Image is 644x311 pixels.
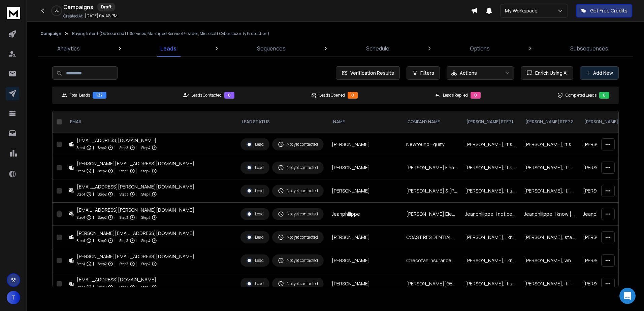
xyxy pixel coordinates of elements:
p: Subsequences [570,44,608,53]
p: | [136,237,137,244]
p: Leads [160,44,176,53]
p: Step 4 [141,214,150,221]
td: [PERSON_NAME], I know keeping operations smooth at COAST RESIDENTIAL FUNDING is a constant challe... [461,226,520,249]
p: Step 3 [120,284,128,290]
div: [PERSON_NAME][EMAIL_ADDRESS][DOMAIN_NAME] [77,160,194,167]
td: [PERSON_NAME] & [PERSON_NAME], Attorneys at Law [402,179,461,203]
p: Leads Replied [443,93,468,98]
p: [DATE] 04:48 PM [85,13,118,19]
p: Created At: [63,13,84,19]
div: [EMAIL_ADDRESS][PERSON_NAME][DOMAIN_NAME] [77,207,194,213]
p: Step 2 [98,284,106,290]
p: | [136,284,137,290]
p: Step 1 [77,191,85,198]
td: [PERSON_NAME] Financial [402,156,461,179]
p: | [93,214,94,221]
div: 0 [348,92,358,99]
td: [PERSON_NAME] Electronics [402,203,461,226]
p: Step 4 [141,237,150,244]
div: Not yet contacted [278,165,318,171]
th: EMAIL [65,111,236,133]
p: | [93,284,94,290]
p: | [115,144,116,151]
div: Lead [246,257,264,264]
div: Lead [246,165,264,171]
p: Step 3 [120,144,128,151]
td: [PERSON_NAME] [328,272,402,296]
p: Step 1 [77,237,85,244]
a: Schedule [362,40,393,57]
div: [PERSON_NAME][EMAIL_ADDRESS][DOMAIN_NAME] [77,230,194,237]
td: [PERSON_NAME], it looks like [PERSON_NAME] Financial has focused on educating clients about secur... [520,156,579,179]
td: COAST RESIDENTIAL FUNDING [402,226,461,249]
button: Enrich Using AI [521,66,573,80]
td: [PERSON_NAME][GEOGRAPHIC_DATA][PERSON_NAME] [402,272,461,296]
div: [EMAIL_ADDRESS][DOMAIN_NAME] [77,276,157,283]
p: Step 2 [98,261,106,267]
p: Schedule [366,44,389,53]
div: Not yet contacted [278,257,318,264]
a: Subsequences [566,40,612,57]
td: Jeanphilippe, I noticed [PERSON_NAME] Electronics works hard to keep operations smooth, but unpla... [461,203,520,226]
p: Step 1 [77,261,85,267]
p: Step 2 [98,237,106,244]
div: 0 [224,92,234,99]
p: | [115,191,116,198]
td: [PERSON_NAME], staying on top of compliance means a lot of moving parts for COAST RESIDENTIAL FUN... [520,226,579,249]
button: T [7,291,20,304]
p: Sequences [257,44,286,53]
p: | [93,144,94,151]
p: Step 3 [120,168,128,174]
div: Lead [246,141,264,147]
p: Step 1 [77,144,85,151]
td: Jeanphilippe, since you handle so many tight deadlines and service jobs, even small scams can sli... [579,203,638,226]
a: Sequences [253,40,290,57]
div: Not yet contacted [278,141,318,147]
p: Step 3 [120,261,128,267]
p: | [115,237,116,244]
td: Newfound Equity [402,133,461,156]
p: Options [470,44,490,53]
div: Not yet contacted [278,188,318,194]
td: [PERSON_NAME], it seems like many IT and business services firms face high risks from security ga... [461,133,520,156]
th: LEAD STATUS [236,111,328,133]
td: [PERSON_NAME], it seems like backing founder-owned IT firms often means quick changes, and that c... [579,133,638,156]
p: | [136,144,137,151]
p: | [93,237,94,244]
div: Lead [246,234,264,240]
img: logo [7,7,20,19]
span: Enrich Using AI [533,70,568,76]
a: Leads [156,40,181,57]
td: [PERSON_NAME], since your work has always included helping people make smart money decisions, kee... [579,156,638,179]
button: Add New [580,66,619,80]
p: Get Free Credits [590,7,627,14]
div: Not yet contacted [278,281,318,287]
p: Analytics [57,44,80,53]
td: [PERSON_NAME], I know Checotah Insurance Agency’s operations need steady systems and strong cyber... [461,249,520,272]
p: | [136,214,137,221]
p: Step 3 [120,191,128,198]
p: Leads Opened [319,93,345,98]
td: [PERSON_NAME], it seems like [PERSON_NAME] [PERSON_NAME] needs consistent uptime and strong data ... [461,272,520,296]
button: Verification Results [336,66,400,80]
p: Step 2 [98,191,106,198]
p: Step 2 [98,168,106,174]
p: Step 1 [77,214,85,221]
p: Buying Intent (Outsourced IT Services, Managed Service Provider, Microsoft Cybersecurity Protection) [72,31,269,36]
button: Get Free Credits [576,4,632,18]
a: Options [466,40,494,57]
p: Step 1 [77,168,85,174]
td: [PERSON_NAME], it seems like [PERSON_NAME] & [PERSON_NAME] handles confidential client data daily... [461,179,520,203]
td: [PERSON_NAME], it looks like you serve over 750 businesses and many families. Keeping support ava... [520,272,579,296]
p: Step 4 [141,168,150,174]
a: Analytics [53,40,84,57]
p: Completed Leads [566,93,597,98]
div: 137 [93,92,106,99]
p: Step 2 [98,214,106,221]
p: | [136,168,137,174]
span: Verification Results [348,70,394,76]
p: Step 4 [141,261,150,267]
p: | [115,284,116,290]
